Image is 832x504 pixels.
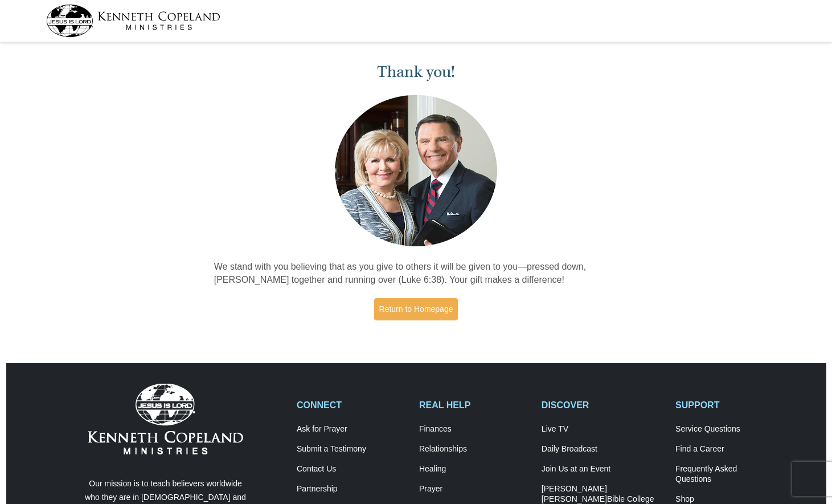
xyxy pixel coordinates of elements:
a: Partnership [297,484,407,494]
a: Healing [419,464,530,474]
a: Find a Career [675,444,786,454]
a: Prayer [419,484,530,494]
a: Frequently AskedQuestions [675,464,786,485]
h2: DISCOVER [542,400,663,410]
a: Finances [419,424,530,434]
a: Service Questions [675,424,786,434]
a: Relationships [419,444,530,454]
a: Contact Us [297,464,407,474]
a: Live TV [542,424,663,434]
p: We stand with you believing that as you give to others it will be given to you—pressed down, [PER... [214,261,618,287]
a: Join Us at an Event [542,464,663,474]
a: Daily Broadcast [542,444,663,454]
h1: Thank you! [214,63,618,82]
img: Kenneth and Gloria [332,92,500,249]
a: Return to Homepage [374,298,458,320]
h2: SUPPORT [675,400,786,410]
img: kcm-header-logo.svg [46,5,220,37]
h2: CONNECT [297,400,407,410]
span: Bible College [607,494,654,503]
a: Submit a Testimony [297,444,407,454]
img: Kenneth Copeland Ministries [88,384,243,454]
a: Ask for Prayer [297,424,407,434]
h2: REAL HELP [419,400,530,410]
